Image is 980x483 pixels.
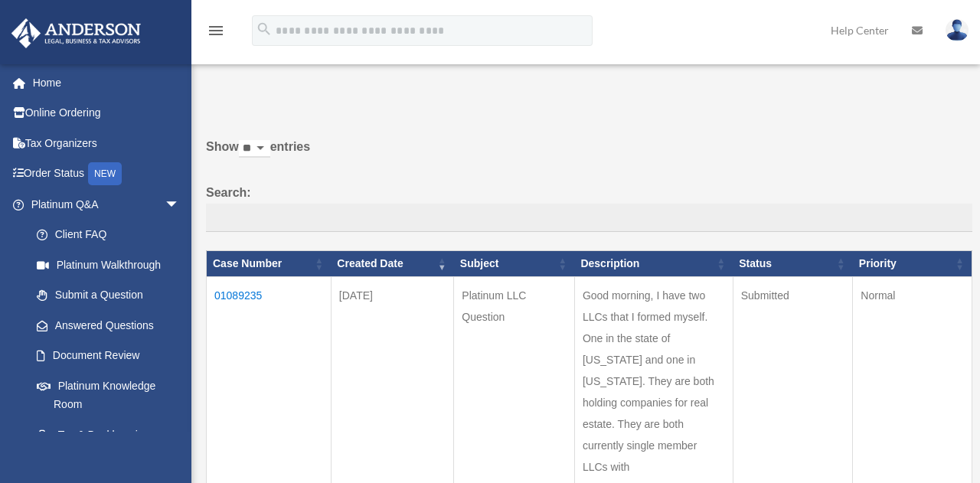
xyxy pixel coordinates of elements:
label: Show entries [206,136,972,173]
a: Answered Questions [21,310,188,341]
a: Document Review [21,341,195,371]
a: Client FAQ [21,220,195,250]
th: Priority: activate to sort column ascending [853,251,972,277]
input: Search: [206,204,972,233]
a: Tax & Bookkeeping Packages [21,419,195,468]
span: arrow_drop_down [165,189,195,220]
i: menu [207,21,225,40]
img: Anderson Advisors Platinum Portal [7,18,145,48]
a: Submit a Question [21,280,195,311]
img: User Pic [946,19,969,41]
th: Status: activate to sort column ascending [733,251,853,277]
label: Search: [206,182,972,233]
th: Case Number: activate to sort column ascending [207,251,332,277]
a: Order StatusNEW [11,158,203,190]
a: menu [207,27,225,40]
div: NEW [88,162,122,185]
a: Platinum Walkthrough [21,250,195,280]
th: Description: activate to sort column ascending [574,251,733,277]
a: Platinum Knowledge Room [21,370,195,419]
select: Showentries [239,140,270,158]
a: Home [11,67,203,98]
a: Tax Organizers [11,128,203,158]
a: Platinum Q&Aarrow_drop_down [11,189,195,220]
th: Subject: activate to sort column ascending [454,251,575,277]
i: search [256,21,273,38]
th: Created Date: activate to sort column ascending [331,251,453,277]
a: Online Ordering [11,98,203,129]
